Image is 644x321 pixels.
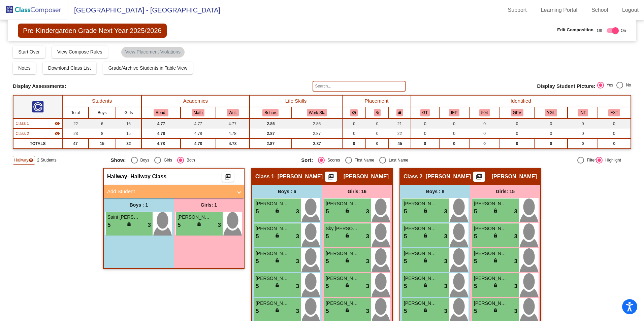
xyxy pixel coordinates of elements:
[127,222,131,226] span: lock
[604,82,613,88] div: Yes
[366,118,389,129] td: 0
[534,107,568,118] th: Young for Grade Level
[224,173,232,183] mat-icon: picture_as_pdf
[296,257,299,266] span: 3
[18,49,40,55] span: Start Over
[536,5,583,15] a: Learning Portal
[197,222,201,226] span: lock
[404,207,407,216] span: 5
[256,275,289,282] span: [PERSON_NAME]
[292,139,342,149] td: 2.87
[256,282,259,291] span: 5
[326,307,329,316] span: 5
[216,129,250,139] td: 4.78
[313,81,405,92] input: Search...
[342,107,366,118] th: Keep away students
[326,232,329,241] span: 5
[275,233,280,238] span: lock
[469,139,500,149] td: 0
[444,257,447,266] span: 3
[444,282,447,291] span: 3
[493,308,498,313] span: lock
[326,282,329,291] span: 5
[274,173,323,180] span: - [PERSON_NAME]
[568,129,598,139] td: 0
[326,207,329,216] span: 5
[404,200,438,207] span: [PERSON_NAME]
[296,207,299,216] span: 3
[500,107,534,118] th: Good Parent Volunteer
[15,120,29,127] span: Class 1
[43,62,96,74] button: Download Class List
[107,188,232,195] mat-panel-title: Add Student
[474,300,508,307] span: [PERSON_NAME]
[89,129,116,139] td: 8
[411,95,631,107] th: Identified
[62,129,89,139] td: 23
[568,139,598,149] td: 0
[345,258,350,263] span: lock
[500,139,534,149] td: 0
[389,118,411,129] td: 21
[439,107,469,118] th: Individualized Education Plan
[89,139,116,149] td: 15
[342,139,366,149] td: 0
[473,172,485,182] button: Print Students Details
[493,233,498,238] span: lock
[256,250,289,257] span: [PERSON_NAME]
[534,139,568,149] td: 0
[493,283,498,288] span: lock
[444,232,447,241] span: 3
[386,157,408,163] div: Last Name
[420,109,430,116] button: GT
[292,118,342,129] td: 2.86
[13,83,66,89] span: Display Assessments:
[326,250,359,257] span: [PERSON_NAME]
[474,282,477,291] span: 5
[598,118,631,129] td: 0
[598,129,631,139] td: 0
[422,173,471,180] span: - [PERSON_NAME]
[18,24,166,38] span: Pre-Kindergarden Grade Next Year 2025/2026
[514,307,517,316] span: 3
[534,129,568,139] td: 0
[111,157,296,164] mat-radio-group: Select an option
[326,200,359,207] span: [PERSON_NAME]
[474,200,508,207] span: [PERSON_NAME]
[493,208,498,213] span: lock
[411,107,439,118] th: Gifted and Talented
[14,157,28,163] span: Hallway
[474,207,477,216] span: 5
[366,129,389,139] td: 0
[568,107,598,118] th: Introvert
[13,62,36,74] button: Notes
[255,173,274,180] span: Class 1
[141,118,181,129] td: 4.77
[301,157,313,163] span: Sort:
[404,300,438,307] span: [PERSON_NAME]
[28,157,34,163] mat-icon: visibility
[389,107,411,118] th: Keep with teacher
[108,65,188,71] span: Grade/Archive Students in Table View
[492,173,537,180] span: [PERSON_NAME]
[116,139,141,149] td: 32
[121,47,185,58] mat-chip: View Placement Violations
[107,173,127,180] span: Hallway
[474,232,477,241] span: 5
[107,214,141,221] span: Saint [PERSON_NAME]
[545,109,557,116] button: YGL
[404,225,438,232] span: [PERSON_NAME]
[444,307,447,316] span: 3
[227,109,239,116] button: Writ.
[503,5,532,15] a: Support
[514,257,517,266] span: 3
[366,307,369,316] span: 3
[216,118,250,129] td: 4.77
[345,233,350,238] span: lock
[474,225,508,232] span: [PERSON_NAME]
[514,282,517,291] span: 3
[597,82,631,91] mat-radio-group: Select an option
[366,232,369,241] span: 3
[366,139,389,149] td: 0
[366,257,369,266] span: 3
